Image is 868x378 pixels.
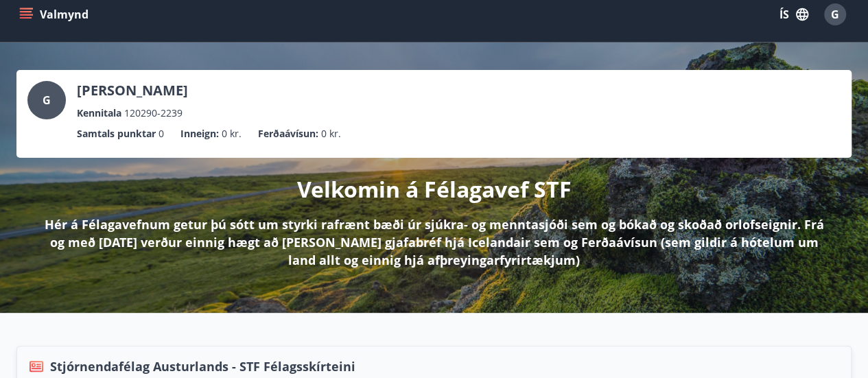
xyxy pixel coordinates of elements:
span: Stjórnendafélag Austurlands - STF Félagsskírteini [50,357,355,375]
span: G [831,7,839,22]
span: 0 kr. [321,126,341,141]
button: ÍS [772,2,816,27]
span: 120290-2239 [124,106,183,121]
span: 0 kr. [222,126,242,141]
p: Velkomin á Félagavef STF [297,174,572,204]
span: G [43,93,51,108]
button: menu [16,2,94,27]
p: [PERSON_NAME] [77,81,188,100]
p: Ferðaávísun : [258,126,318,141]
p: Samtals punktar [77,126,156,141]
p: Hér á Félagavefnum getur þú sótt um styrki rafrænt bæði úr sjúkra- og menntasjóði sem og bókað og... [38,215,830,269]
span: 0 [159,126,164,141]
p: Inneign : [180,126,219,141]
p: Kennitala [77,106,121,121]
